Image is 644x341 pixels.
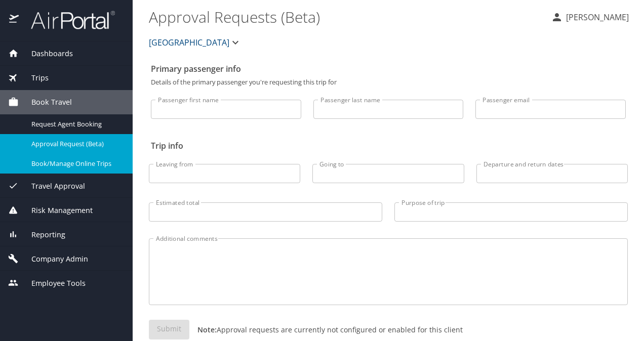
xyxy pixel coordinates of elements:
span: Approval Request (Beta) [31,139,120,149]
h2: Primary passenger info [151,61,626,77]
span: Trips [19,72,49,83]
span: Employee Tools [19,278,86,289]
p: [PERSON_NAME] [563,11,629,23]
img: airportal-logo.png [20,10,115,30]
p: Approval requests are currently not configured or enabled for this client [189,324,463,335]
img: icon-airportal.png [9,10,20,30]
span: Company Admin [19,253,88,265]
span: Book/Manage Online Trips [31,159,120,168]
span: [GEOGRAPHIC_DATA] [149,35,229,50]
h1: Approval Requests (Beta) [149,1,543,32]
button: [GEOGRAPHIC_DATA] [145,32,246,53]
span: Reporting [19,229,65,240]
p: Details of the primary passenger you're requesting this trip for [151,79,626,86]
button: [PERSON_NAME] [547,8,633,26]
span: Book Travel [19,97,72,108]
h2: Trip info [151,138,626,154]
span: Risk Management [19,205,93,216]
span: Dashboards [19,48,73,59]
strong: Note: [197,325,217,334]
span: Request Agent Booking [31,119,120,129]
span: Travel Approval [19,181,85,192]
